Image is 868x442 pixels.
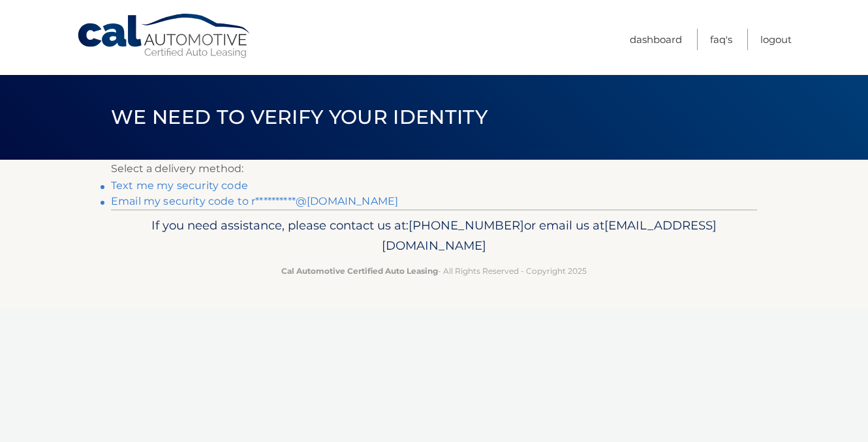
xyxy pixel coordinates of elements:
a: Text me my security code [111,179,248,192]
a: Logout [760,29,792,50]
span: We need to verify your identity [111,105,488,129]
span: [PHONE_NUMBER] [409,218,524,233]
strong: Cal Automotive Certified Auto Leasing [281,266,438,276]
a: Email my security code to r**********@[DOMAIN_NAME] [111,195,398,207]
a: Dashboard [630,29,682,50]
a: Cal Automotive [76,13,253,59]
p: If you need assistance, please contact us at: or email us at [119,215,749,257]
p: Select a delivery method: [111,160,757,178]
a: FAQ's [710,29,732,50]
p: - All Rights Reserved - Copyright 2025 [119,264,749,278]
